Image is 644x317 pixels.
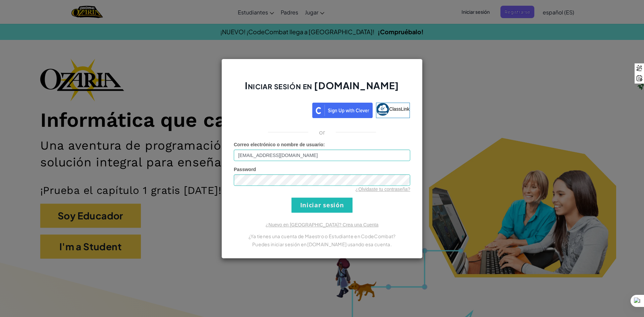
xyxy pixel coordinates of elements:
span: ClassLink [389,106,410,111]
p: or [319,128,325,136]
input: Iniciar sesión [291,198,353,213]
p: Puedes iniciar sesión en [DOMAIN_NAME] usando esa cuenta. [234,240,410,248]
label: : [234,141,325,148]
span: Password [234,167,256,172]
h2: Iniciar sesión en [DOMAIN_NAME] [234,79,410,99]
a: ¿Olvidaste tu contraseña? [356,187,410,192]
img: clever_sso_button@2x.png [312,103,373,118]
img: classlink-logo-small.png [376,103,389,116]
p: ¿Ya tienes una cuenta de Maestro o Estudiante en CodeCombat? [234,232,410,240]
a: ¿Nuevo en [GEOGRAPHIC_DATA]? Crea una Cuenta [266,222,378,227]
span: Correo electrónico o nombre de usuario [234,142,323,147]
iframe: Botón Iniciar sesión con Google [231,102,312,117]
